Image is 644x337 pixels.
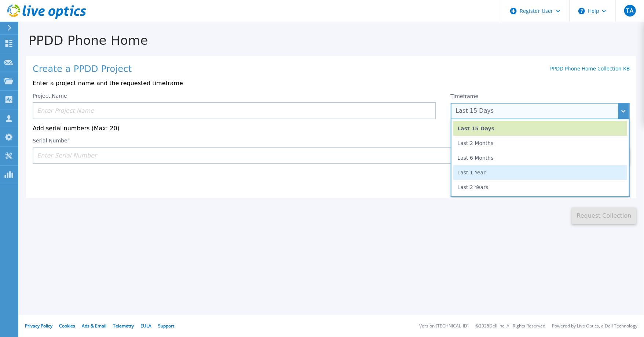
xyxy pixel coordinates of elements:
[451,93,479,99] label: Timeframe
[572,207,636,224] button: Request Collection
[33,147,553,164] input: Enter Serial Number
[626,8,633,14] span: TA
[33,64,132,75] h1: Create a PPDD Project
[140,323,151,329] a: EULA
[453,136,627,151] li: Last 2 Months
[82,323,106,329] a: Ads & Email
[419,324,469,329] li: Version: [TECHNICAL_ID]
[453,165,627,180] li: Last 1 Year
[453,180,627,195] li: Last 2 Years
[25,323,52,329] a: Privacy Policy
[550,65,630,72] a: PPDD Phone Home Collection KB
[456,108,616,114] div: Last 15 Days
[552,324,637,329] li: Powered by Live Optics, a Dell Technology
[158,323,174,329] a: Support
[18,33,644,48] h1: PPDD Phone Home
[33,102,436,119] input: Enter Project Name
[113,323,134,329] a: Telemetry
[475,324,545,329] li: © 2025 Dell Inc. All Rights Reserved
[453,151,627,165] li: Last 6 Months
[33,125,630,132] p: Add serial numbers (Max: 20)
[453,121,627,136] li: Last 15 Days
[59,323,75,329] a: Cookies
[33,93,67,98] label: Project Name
[33,80,630,87] p: Enter a project name and the requested timeframe
[33,138,69,143] label: Serial Number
